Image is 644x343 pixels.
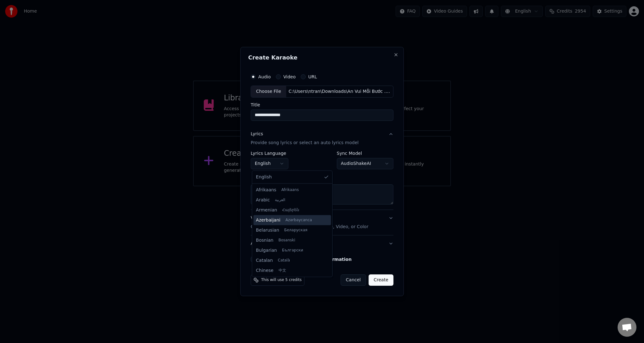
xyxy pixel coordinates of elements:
[256,267,274,273] span: Chinese
[256,257,273,263] span: Catalan
[282,208,299,213] span: Հայերեն
[256,237,274,244] span: Bosnian
[256,247,277,253] span: Bulgarian
[281,188,299,193] span: Afrikaans
[278,238,295,243] span: Bosanski
[256,174,272,180] span: English
[279,268,286,273] span: 中文
[256,197,270,203] span: Arabic
[256,217,280,223] span: Azerbaijani
[284,228,308,233] span: Беларуская
[286,218,312,223] span: Azərbaycanca
[256,187,276,193] span: Afrikaans
[256,227,279,233] span: Belarusian
[256,207,277,213] span: Armenian
[278,258,290,263] span: Català
[282,248,303,253] span: Български
[275,198,285,203] span: العربية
